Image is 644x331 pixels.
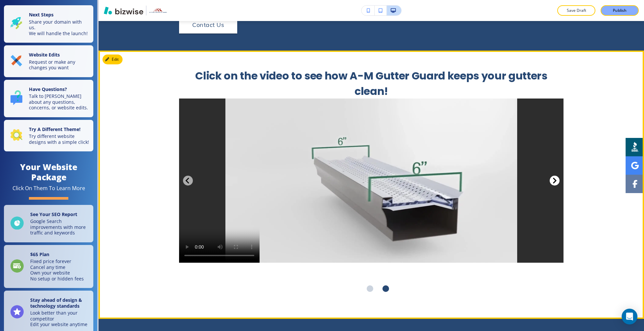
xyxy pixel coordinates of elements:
[103,55,123,64] button: Edit
[30,251,49,257] strong: $ 65 Plan
[550,176,560,186] button: Next Slide
[30,310,89,327] p: Look better than your competitor Edit your website anytime
[29,133,89,145] p: Try different website designs with a simple click!
[183,176,193,186] button: Previous Slide
[4,80,93,117] button: Have Questions?Talk to [PERSON_NAME] about any questions, concerns, or website edits.
[179,16,237,33] button: Contact Us
[626,175,644,193] a: Social media link to facebook account
[29,59,89,71] p: Request or make any changes you want
[4,45,93,77] button: Website EditsRequest or make any changes you want
[4,245,93,288] a: $65 PlanFixed price foreverCancel any timeOwn your websiteNo setup or hidden fees
[626,156,644,175] a: Social media link to google account
[29,11,54,18] strong: Next Steps
[4,205,93,242] a: See Your SEO ReportGoogle Search improvements with more traffic and keywords
[149,8,167,13] img: Your Logo
[29,126,80,132] strong: Try A Different Theme!
[30,297,82,309] strong: Stay ahead of design & technology standards
[30,258,84,281] p: Fixed price forever Cancel any time Own your website No setup or hidden fees
[104,7,143,14] img: Bizwise Logo
[12,185,85,192] div: Click On Them To Learn More
[4,5,93,43] button: Next StepsShare your domain with us.We will handle the launch!
[566,8,587,13] p: Save Draft
[378,281,394,297] div: Go to slide 2
[30,218,89,236] p: Google Search improvements with more traffic and keywords
[29,19,89,36] p: Share your domain with us. We will handle the launch!
[613,8,627,13] p: Publish
[362,281,378,297] div: Go to slide 1
[601,5,639,16] button: Publish
[622,309,637,324] div: Open Intercom Messenger
[4,162,93,182] h4: Your Website Package
[29,52,60,58] strong: Website Edits
[29,93,89,111] p: Talk to [PERSON_NAME] about any questions, concerns, or website edits.
[4,120,93,152] button: Try A Different Theme!Try different website designs with a simple click!
[179,99,563,263] video: Gallery media
[29,86,67,92] strong: Have Questions?
[557,5,595,16] button: Save Draft
[30,211,77,217] strong: See Your SEO Report
[195,68,549,99] span: Click on the video to see how A-M Gutter Guard keeps your gutters clean!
